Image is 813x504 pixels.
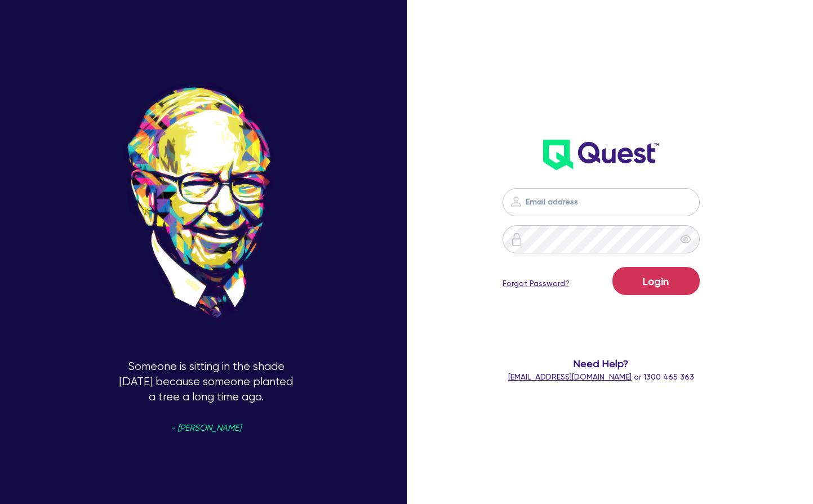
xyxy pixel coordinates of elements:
[503,188,700,216] input: Email address
[508,372,632,381] a: [EMAIL_ADDRESS][DOMAIN_NAME]
[509,195,523,208] img: icon-password
[503,278,570,289] a: Forgot Password?
[497,356,705,371] span: Need Help?
[510,233,523,246] img: icon-password
[543,140,659,170] img: wH2k97JdezQIQAAAABJRU5ErkJggg==
[508,372,694,381] span: or 1300 465 363
[171,424,241,432] span: - [PERSON_NAME]
[612,267,700,295] button: Login
[680,234,691,245] span: eye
